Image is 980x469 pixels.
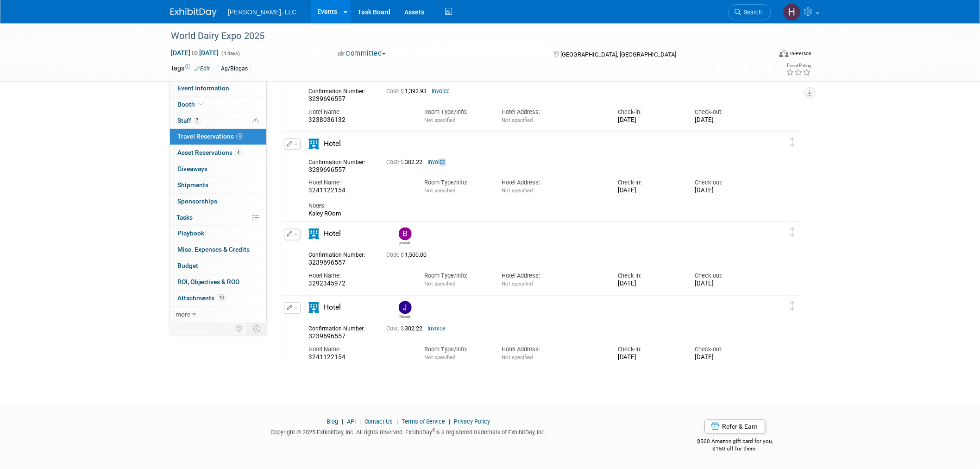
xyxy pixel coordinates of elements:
[502,355,533,361] span: Not specified
[618,179,681,187] div: Check-in:
[399,314,410,319] div: Jeff Seaton
[454,418,490,425] a: Privacy Policy
[791,138,795,147] i: Click and drag to move item
[324,304,341,312] span: Hotel
[433,428,436,433] sup: ®
[424,188,455,194] span: Not specified
[396,228,413,246] div: Bernhard Wessendorf
[791,302,795,311] i: Click and drag to move item
[177,149,242,156] span: Asset Reservations
[236,133,243,140] span: 8
[790,50,812,57] div: In-Person
[308,229,319,240] i: Hotel
[618,346,681,354] div: Check-in:
[217,294,226,301] span: 13
[729,4,771,20] a: Search
[170,177,266,193] a: Shipments
[386,326,426,332] span: 302.22
[170,8,217,17] img: ExhibitDay
[618,280,681,288] div: [DATE]
[176,311,190,318] span: more
[308,179,410,187] div: Hotel Name:
[695,187,759,195] div: [DATE]
[170,307,266,323] a: more
[308,85,372,95] div: Confirmation Number:
[427,159,446,165] a: Invoice
[396,301,413,319] div: Jeff Seaton
[168,28,757,44] div: World Dairy Expo 2025
[424,281,455,287] span: Not specified
[177,246,250,253] span: Misc. Expenses & Credits
[424,117,455,123] span: Not specified
[308,280,410,288] div: 3292345972
[324,139,341,148] span: Hotel
[783,3,801,21] img: Hannah Mulholland
[447,418,453,425] span: |
[741,9,762,16] span: Search
[308,116,410,124] div: 3238036132
[308,259,346,266] span: 3239696557
[308,166,346,173] span: 3239696557
[308,139,319,149] i: Hotel
[618,354,681,362] div: [DATE]
[402,418,446,425] a: Terms of Service
[176,214,193,221] span: Tasks
[695,116,759,124] div: [DATE]
[618,187,681,195] div: [DATE]
[791,228,795,237] i: Click and drag to move item
[170,194,266,209] a: Sponsorships
[177,84,229,92] span: Event Information
[339,418,346,425] span: |
[170,210,266,226] a: Tasks
[502,346,603,354] div: Hotel Address:
[170,49,219,57] span: [DATE] [DATE]
[308,210,759,218] div: Kaley ROom
[170,129,266,145] a: Travel Reservations8
[177,278,239,285] span: ROI, Objectives & ROO
[695,179,759,187] div: Check-out:
[170,63,210,74] td: Tags
[704,420,766,434] a: Refer & Earn
[424,355,455,361] span: Not specified
[786,63,811,68] div: Event Rating
[177,294,226,302] span: Attachments
[364,418,393,425] a: Contact Us
[308,202,759,210] div: Notes:
[177,117,201,124] span: Staff
[177,165,207,172] span: Giveaways
[228,8,297,16] span: [PERSON_NAME], LLC
[347,418,356,425] a: API
[170,145,266,161] a: Asset Reservations4
[170,426,647,437] div: Copyright © 2025 ExhibitDay, Inc. All rights reserved. ExhibitDay is a registered trademark of Ex...
[308,346,410,354] div: Hotel Name:
[177,229,204,237] span: Playbook
[502,108,603,116] div: Hotel Address:
[502,272,603,280] div: Hotel Address:
[218,64,251,74] div: Ag/Biogas
[386,88,430,95] span: 1,392.93
[779,50,789,57] img: Format-Inperson.png
[618,272,681,280] div: Check-in:
[502,117,533,123] span: Not specified
[386,252,430,259] span: 1,500.00
[190,49,199,57] span: to
[695,108,759,116] div: Check-out:
[386,159,426,165] span: 302.22
[327,418,338,425] a: Blog
[177,133,243,140] span: Travel Reservations
[177,181,208,189] span: Shipments
[432,88,450,95] a: Invoice
[170,81,266,96] a: Event Information
[399,301,412,314] img: Jeff Seaton
[695,354,759,362] div: [DATE]
[232,323,248,335] td: Personalize Event Tab Strip
[170,242,266,258] a: Misc. Expenses & Credits
[308,249,372,259] div: Confirmation Number:
[177,197,217,205] span: Sponsorships
[170,226,266,241] a: Playbook
[399,241,410,246] div: Bernhard Wessendorf
[308,323,372,333] div: Confirmation Number:
[395,418,401,425] span: |
[386,88,405,95] span: Cost: $
[308,354,410,362] div: 3241122154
